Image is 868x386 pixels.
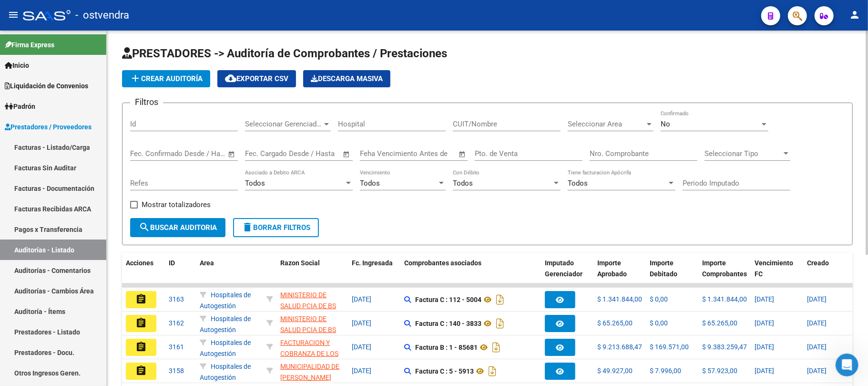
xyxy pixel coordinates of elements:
[135,293,147,305] mat-icon: assignment
[494,316,506,331] i: Descargar documento
[130,218,225,237] button: Buscar Auditoria
[280,337,344,357] div: - 30715497456
[807,367,827,375] span: [DATE]
[280,313,344,334] div: - 30626983398
[280,315,336,344] span: MINISTERIO DE SALUD PCIA DE BS AS O. P.
[545,259,582,278] span: Imputado Gerenciador
[360,179,380,188] span: Todos
[200,315,251,334] span: Hospitales de Autogestión
[849,9,860,21] mat-icon: person
[5,81,88,91] span: Liquidación de Convenios
[169,259,175,267] span: ID
[755,367,774,375] span: [DATE]
[650,319,668,327] span: $ 0,00
[8,9,19,21] mat-icon: menu
[200,339,251,357] span: Hospitales de Autogestión
[807,295,827,303] span: [DATE]
[226,149,237,160] button: Open calendar
[177,149,224,158] input: Fecha fin
[130,149,169,158] input: Fecha inicio
[5,60,29,71] span: Inicio
[280,259,320,267] span: Razon Social
[169,319,184,327] span: 3162
[142,199,211,210] span: Mostrar totalizadores
[225,73,236,84] mat-icon: cloud_download
[276,253,348,295] datatable-header-cell: Razon Social
[490,340,502,355] i: Descargar documento
[646,253,698,295] datatable-header-cell: Importe Debitado
[415,367,474,375] strong: Factura C : 5 - 5913
[702,295,747,303] span: $ 1.341.844,00
[280,339,338,379] span: FACTURACION Y COBRANZA DE LOS EFECTORES PUBLICOS S.E.
[698,253,751,295] datatable-header-cell: Importe Comprobantes
[457,149,468,160] button: Open calendar
[352,259,393,267] span: Fc. Ingresada
[245,179,265,188] span: Todos
[568,179,588,188] span: Todos
[341,149,352,160] button: Open calendar
[597,259,627,278] span: Importe Aprobado
[755,343,774,351] span: [DATE]
[169,295,184,303] span: 3163
[169,367,184,375] span: 3158
[303,70,390,87] app-download-masive: Descarga masiva de comprobantes (adjuntos)
[139,223,217,232] span: Buscar Auditoria
[400,253,541,295] datatable-header-cell: Comprobantes asociados
[122,47,447,60] span: PRESTADORES -> Auditoría de Comprobantes / Prestaciones
[233,218,319,237] button: Borrar Filtros
[135,341,147,353] mat-icon: assignment
[597,295,642,303] span: $ 1.341.844,00
[5,122,92,132] span: Prestadores / Proveedores
[165,253,196,295] datatable-header-cell: ID
[245,120,322,128] span: Seleccionar Gerenciador
[200,259,214,267] span: Area
[702,259,747,278] span: Importe Comprobantes
[415,344,478,351] strong: Factura B : 1 - 85681
[415,296,481,303] strong: Factura C : 112 - 5004
[807,319,827,327] span: [DATE]
[661,120,670,128] span: No
[5,101,35,112] span: Padrón
[597,319,633,327] span: $ 65.265,00
[597,367,633,375] span: $ 49.927,00
[200,363,251,381] span: Hospitales de Autogestión
[597,343,642,351] span: $ 9.213.688,47
[130,74,203,83] span: Crear Auditoría
[702,367,737,375] span: $ 57.923,00
[650,367,681,375] span: $ 7.996,00
[453,179,473,188] span: Todos
[280,361,344,381] div: - 30681618089
[126,259,153,267] span: Acciones
[242,221,253,233] mat-icon: delete
[755,319,774,327] span: [DATE]
[352,343,371,351] span: [DATE]
[348,253,400,295] datatable-header-cell: Fc. Ingresada
[568,120,645,128] span: Seleccionar Area
[404,259,481,267] span: Comprobantes asociados
[169,343,184,351] span: 3161
[75,5,129,26] span: - ostvendra
[751,253,803,295] datatable-header-cell: Vencimiento FC
[130,73,141,84] mat-icon: add
[755,295,774,303] span: [DATE]
[292,149,338,158] input: Fecha fin
[135,317,147,329] mat-icon: assignment
[139,221,150,233] mat-icon: search
[245,149,284,158] input: Fecha inicio
[303,70,390,87] button: Descarga Masiva
[705,149,782,158] span: Seleccionar Tipo
[650,343,689,351] span: $ 169.571,00
[650,295,668,303] span: $ 0,00
[122,70,210,87] button: Crear Auditoría
[130,95,163,109] h3: Filtros
[280,290,344,310] div: - 30626983398
[593,253,646,295] datatable-header-cell: Importe Aprobado
[217,70,296,87] button: Exportar CSV
[242,223,310,232] span: Borrar Filtros
[352,295,371,303] span: [DATE]
[200,291,251,310] span: Hospitales de Autogestión
[541,253,593,295] datatable-header-cell: Imputado Gerenciador
[415,320,481,327] strong: Factura C : 140 - 3833
[836,354,858,376] iframe: Intercom live chat
[702,319,737,327] span: $ 65.265,00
